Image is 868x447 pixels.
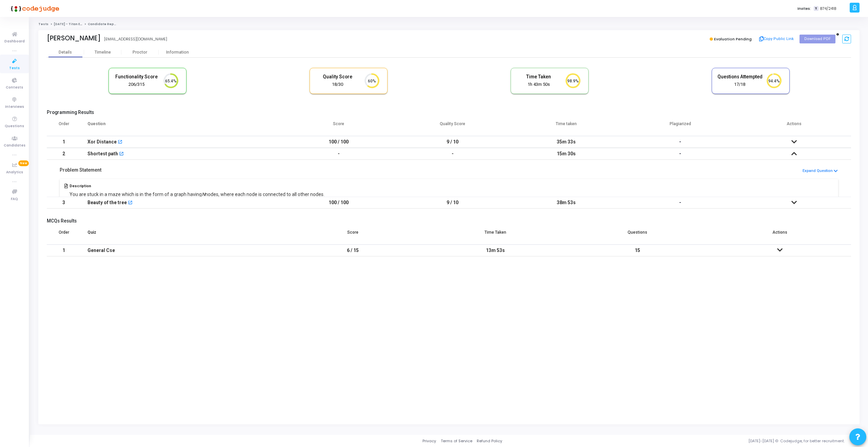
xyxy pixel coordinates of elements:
span: Contests [6,85,23,91]
td: 100 / 100 [282,197,396,209]
div: 18/30 [315,81,360,88]
div: Information [159,50,196,55]
div: Xor Distance [87,136,117,148]
a: Refund Policy [477,438,502,444]
mat-icon: open_in_new [128,201,133,206]
button: Copy Public Link [757,34,796,44]
th: Time Taken [424,226,567,245]
button: Download PDF [800,35,835,43]
h5: Problem Statement [60,167,101,173]
td: - [396,148,510,160]
th: Plagiarized [623,117,737,136]
div: Timeline [95,50,111,55]
div: 1h 43m 50s [516,81,561,88]
em: N [202,192,205,197]
img: logo [8,2,59,15]
span: Candidates [4,143,25,149]
td: 35m 33s [510,136,624,148]
span: Interviews [5,104,24,110]
span: T [814,6,818,11]
div: [DATE]-[DATE] © Codejudge, for better recruitment. [502,438,860,444]
div: 17/18 [717,81,763,88]
p: You are stuck in a maze which is in the form of a graph having nodes, where each node is connecte... [70,191,425,198]
div: Beauty of the tree [87,197,127,208]
td: 38m 53s [510,197,624,209]
td: 1 [47,245,81,256]
span: Candidate Report [88,22,119,26]
span: - [679,139,681,144]
a: Privacy [422,438,436,444]
mat-icon: open_in_new [119,152,124,157]
th: Question [81,117,282,136]
td: 15 [567,245,709,256]
span: Dashboard [4,39,25,44]
h5: Description [70,184,425,188]
th: Quality Score [396,117,510,136]
th: Order [47,117,81,136]
span: FAQ [11,196,18,202]
span: New [18,160,29,166]
div: Proctor [121,50,159,55]
td: 100 / 100 [282,136,396,148]
td: 1 [47,136,81,148]
mat-icon: open_in_new [118,140,122,145]
a: Terms of Service [441,438,472,444]
h5: Questions Attempted [717,74,763,80]
td: 2 [47,148,81,160]
th: Score [282,117,396,136]
td: 3 [47,197,81,209]
td: 9 / 10 [396,136,510,148]
th: Quiz [81,226,282,245]
th: Actions [737,117,851,136]
td: 9 / 10 [396,197,510,209]
span: - [679,200,681,205]
td: 15m 30s [510,148,624,160]
span: - [679,151,681,156]
span: Analytics [6,170,23,175]
span: Evaluation Pending [714,36,752,42]
nav: breadcrumb [38,22,860,26]
div: Shortest path [87,148,118,159]
div: [EMAIL_ADDRESS][DOMAIN_NAME] [104,36,167,42]
h5: Functionality Score [114,74,159,80]
h5: Time Taken [516,74,561,80]
div: 206/315 [114,81,159,88]
span: Questions [5,123,24,129]
div: 13m 53s [431,245,560,256]
span: 874/2418 [820,6,836,12]
th: Time taken [510,117,624,136]
label: Invites: [797,6,811,12]
button: Expand Question [802,168,838,174]
h5: Quality Score [315,74,360,80]
th: Score [282,226,424,245]
td: 6 / 15 [282,245,424,256]
a: Tests [38,22,48,26]
th: Questions [567,226,709,245]
div: [PERSON_NAME] [47,34,101,42]
th: Order [47,226,81,245]
th: Actions [709,226,851,245]
a: [DATE] - Titan Engineering Intern 2026 [54,22,119,26]
h5: MCQs Results [47,218,851,224]
td: - [282,148,396,160]
div: General Cse [87,245,275,256]
span: Tests [9,65,20,71]
div: Details [59,50,72,55]
h5: Programming Results [47,110,851,115]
